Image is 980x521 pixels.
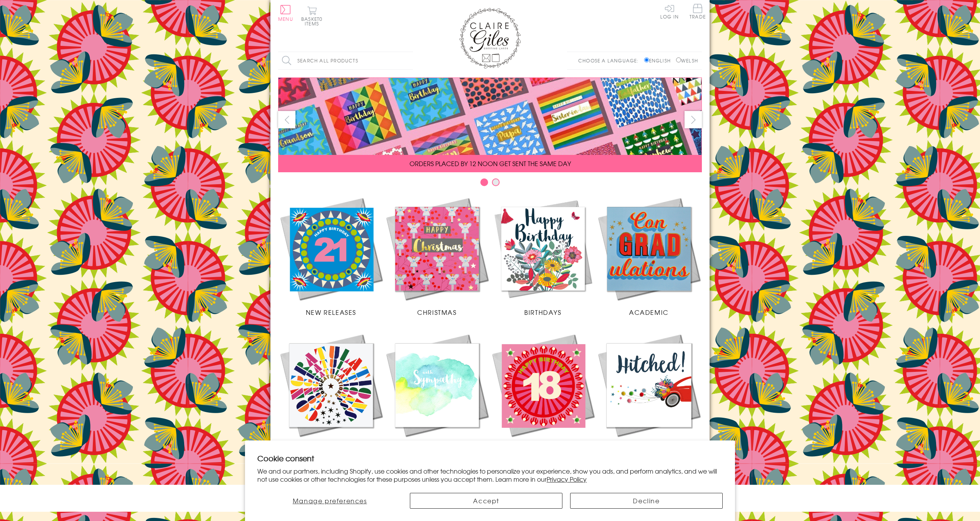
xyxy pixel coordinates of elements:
[492,178,500,186] button: Carousel Page 2
[578,57,643,64] p: Choose a language:
[257,493,402,509] button: Manage preferences
[547,474,587,484] a: Privacy Policy
[278,332,384,453] a: Congratulations
[685,111,702,128] button: next
[459,8,521,69] img: Claire Giles Greetings Cards
[257,467,723,483] p: We and our partners, including Shopify, use cookies and other technologies to personalize your ex...
[301,6,322,26] button: Basket0 items
[480,178,488,186] button: Carousel Page 1 (Current Slide)
[278,111,295,128] button: prev
[644,57,675,64] label: English
[660,4,679,19] a: Log In
[644,57,649,62] input: English
[405,52,413,69] input: Search
[410,493,562,509] button: Accept
[306,308,356,317] span: New Releases
[570,493,723,509] button: Decline
[293,496,367,505] span: Manage preferences
[409,159,571,168] span: ORDERS PLACED BY 12 NOON GET SENT THE SAME DAY
[596,332,702,453] a: Wedding Occasions
[690,4,706,19] span: Trade
[384,332,490,453] a: Sympathy
[305,15,322,27] span: 0 items
[629,308,669,317] span: Academic
[278,196,384,317] a: New Releases
[278,5,293,21] button: Menu
[596,196,702,317] a: Academic
[257,453,723,464] h2: Cookie consent
[676,57,698,64] label: Welsh
[490,196,596,317] a: Birthdays
[524,308,561,317] span: Birthdays
[417,308,456,317] span: Christmas
[278,15,293,22] span: Menu
[278,178,702,190] div: Carousel Pagination
[278,52,413,69] input: Search all products
[676,57,681,62] input: Welsh
[384,196,490,317] a: Christmas
[690,4,706,20] a: Trade
[490,332,596,453] a: Age Cards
